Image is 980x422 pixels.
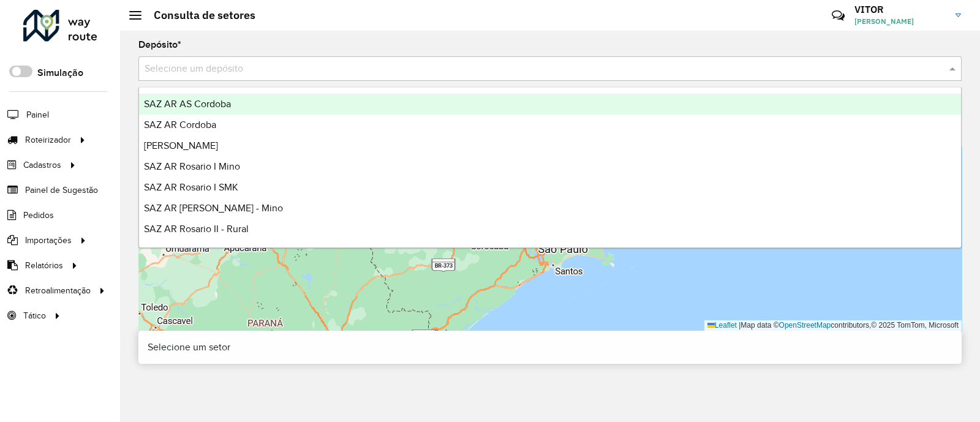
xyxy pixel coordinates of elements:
[144,203,283,213] span: SAZ AR [PERSON_NAME] - Mino
[141,9,255,22] h2: Consulta de setores
[25,134,71,146] span: Roteirizador
[25,184,98,197] span: Painel de Sugestão
[825,2,851,29] a: Contato Rápido
[37,66,83,80] label: Simulação
[138,331,962,364] div: Selecione um setor
[23,309,46,322] span: Tático
[144,224,249,234] span: SAZ AR Rosario II - Rural
[854,16,946,27] span: [PERSON_NAME]
[138,87,962,248] ng-dropdown-panel: Options list
[138,37,181,52] label: Depósito
[25,259,63,272] span: Relatórios
[25,234,72,247] span: Importações
[144,119,216,130] span: SAZ AR Cordoba
[707,321,737,330] a: Leaflet
[25,284,91,297] span: Retroalimentação
[779,321,831,330] a: OpenStreetMap
[704,320,962,331] div: Map data © contributors,© 2025 TomTom, Microsoft
[739,321,741,330] span: |
[144,99,231,109] span: SAZ AR AS Cordoba
[23,159,61,171] span: Cadastros
[144,182,238,192] span: SAZ AR Rosario I SMK
[144,140,218,151] span: [PERSON_NAME]
[23,209,54,222] span: Pedidos
[26,108,49,121] span: Painel
[854,4,946,15] h3: VITOR
[144,161,240,171] span: SAZ AR Rosario I Mino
